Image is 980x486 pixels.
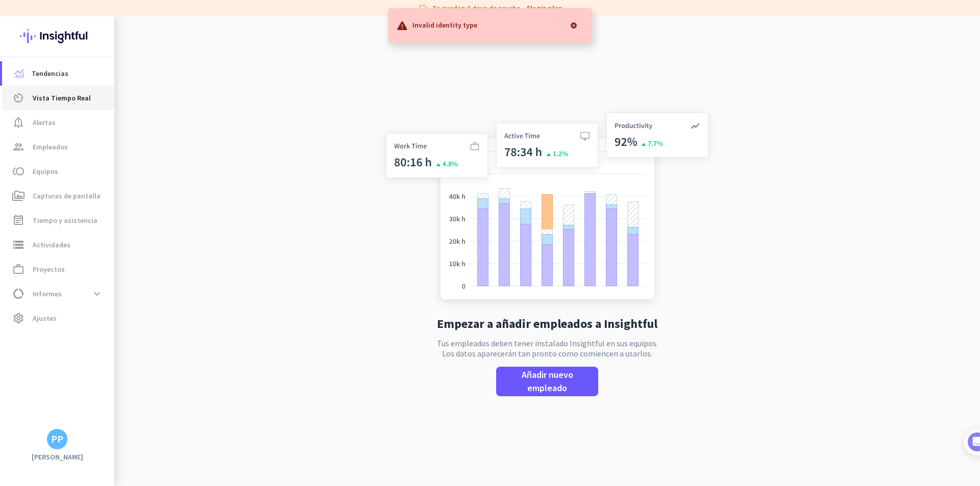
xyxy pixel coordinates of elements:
[2,61,114,86] a: menu-itemTendencias
[504,368,590,395] span: Añadir nuevo empleado
[496,367,598,396] button: Añadir nuevo empleado
[12,288,24,300] i: data_usage
[12,312,24,324] i: settings
[418,3,428,13] i: label
[2,257,114,282] a: work_outlineProyectos
[437,338,658,359] p: Tus empleados deben tener instalado Insightful en sus equipos. Los datos aparecerán tan pronto co...
[2,184,114,208] a: perm_mediaCapturas de pantalla
[12,165,24,177] i: toll
[2,110,114,135] a: notification_importantAlertas
[12,190,24,202] i: perm_media
[12,92,24,104] i: av_timer
[412,19,477,30] p: Invalid identity type
[33,116,56,129] span: Alertas
[33,141,68,153] span: Empleados
[51,434,63,444] div: PP
[33,165,58,177] span: Equipos
[378,107,716,310] img: no-search-results
[20,16,94,56] img: Insightful logo
[33,288,62,300] span: Informes
[12,116,24,129] i: notification_important
[12,214,24,226] i: event_note
[2,159,114,184] a: tollEquipos
[2,208,114,233] a: event_noteTiempo y asistencia
[33,190,101,202] span: Capturas de pantalla
[33,312,57,324] span: Ajustes
[437,318,657,330] h2: Empezar a añadir empleados a Insightful
[2,135,114,159] a: groupEmpleados
[33,214,97,226] span: Tiempo y asistencia
[33,263,65,275] span: Proyectos
[88,285,106,303] button: expand_more
[2,282,114,306] a: data_usageInformesexpand_more
[2,86,114,110] a: av_timerVista Tiempo Real
[12,141,24,153] i: group
[12,263,24,275] i: work_outline
[12,239,24,251] i: storage
[2,306,114,330] a: settingsAjustes
[2,233,114,257] a: storageActividades
[32,67,68,80] span: Tendencias
[33,239,70,251] span: Actividades
[14,69,23,78] img: menu-item
[33,92,91,104] span: Vista Tiempo Real
[527,3,562,13] a: Elegir plan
